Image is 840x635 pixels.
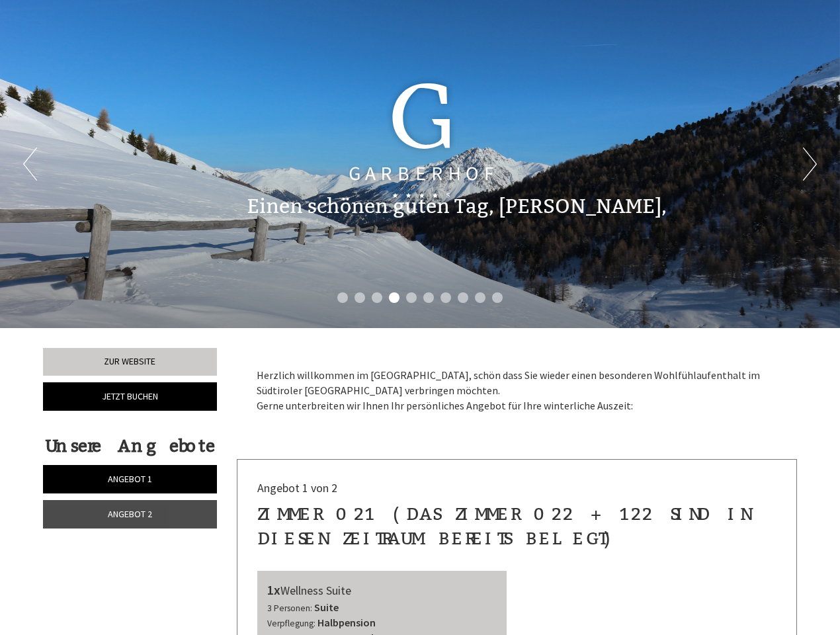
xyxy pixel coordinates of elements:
[108,508,152,520] span: Angebot 2
[314,601,339,614] b: Suite
[257,368,778,413] p: Herzlich willkommen im [GEOGRAPHIC_DATA], schön dass Sie wieder einen besonderen Wohlfühlaufentha...
[43,434,217,458] div: Unsere Angebote
[257,502,777,551] div: Zimmer 021 (das Zimmer 022 + 122 sind in diesen Zeitraum bereits belegt)
[267,581,497,600] div: Wellness Suite
[108,473,152,485] span: Angebot 1
[317,616,376,629] b: Halbpension
[43,348,217,376] a: Zur Website
[247,196,667,218] h1: Einen schönen guten Tag, [PERSON_NAME],
[267,603,312,614] small: 3 Personen:
[267,618,315,629] small: Verpflegung:
[43,382,217,411] a: Jetzt buchen
[267,581,280,598] b: 1x
[257,480,337,495] span: Angebot 1 von 2
[23,148,37,181] button: Previous
[803,148,817,181] button: Next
